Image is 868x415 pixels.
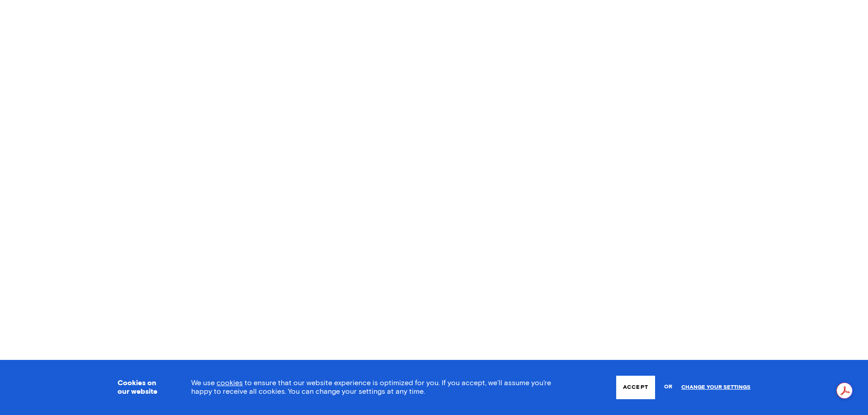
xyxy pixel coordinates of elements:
[664,379,672,395] span: or
[446,14,472,22] span: More
[191,379,551,395] span: We use to ensure that our website experience is optimized for you. If you accept, we’ll assume yo...
[616,376,655,399] button: Accept
[217,379,243,387] a: cookies
[681,384,750,391] a: Change your settings
[697,11,732,25] a: Login
[118,379,169,396] h3: Cookies on our website
[395,14,428,22] a: Programs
